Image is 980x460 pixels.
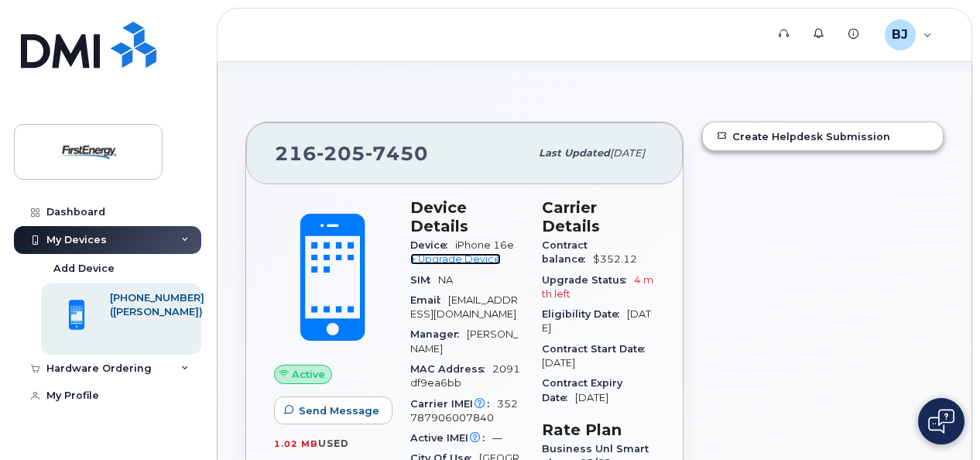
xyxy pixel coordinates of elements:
div: Brown, Jason J [874,19,943,50]
span: $352.12 [593,253,637,265]
span: SIM [410,274,438,286]
span: 4 mth left [542,274,653,300]
span: Eligibility Date [542,308,627,320]
span: [DATE] [575,392,608,403]
span: [EMAIL_ADDRESS][DOMAIN_NAME] [410,294,518,320]
span: BJ [892,26,908,44]
img: Open chat [928,409,954,434]
span: Active [292,367,325,382]
h3: Carrier Details [542,198,655,235]
span: 216 [275,142,428,165]
span: [DATE] [542,357,575,369]
h3: Device Details [410,198,523,235]
span: Carrier IMEI [410,398,497,410]
span: [PERSON_NAME] [410,328,518,354]
span: 1.02 MB [274,438,318,449]
span: Send Message [299,403,379,418]
button: Send Message [274,396,392,424]
span: Contract Expiry Date [542,377,622,403]
span: used [318,438,349,449]
span: Contract balance [542,239,593,265]
span: 352787906007840 [410,398,518,424]
span: 7450 [365,142,428,165]
span: MAC Address [410,363,492,375]
span: NA [438,274,453,286]
span: 205 [317,142,365,165]
span: Manager [410,328,467,340]
a: + Upgrade Device [410,253,501,265]
span: [DATE] [610,147,645,159]
h3: Rate Plan [542,421,655,439]
a: Create Helpdesk Submission [703,122,943,150]
span: Email [410,294,448,306]
span: — [492,432,502,444]
span: Upgrade Status [542,274,634,286]
span: Last updated [539,147,610,159]
span: Device [410,239,455,251]
span: Contract Start Date [542,343,653,355]
span: iPhone 16e [455,239,514,251]
span: Active IMEI [410,432,492,444]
